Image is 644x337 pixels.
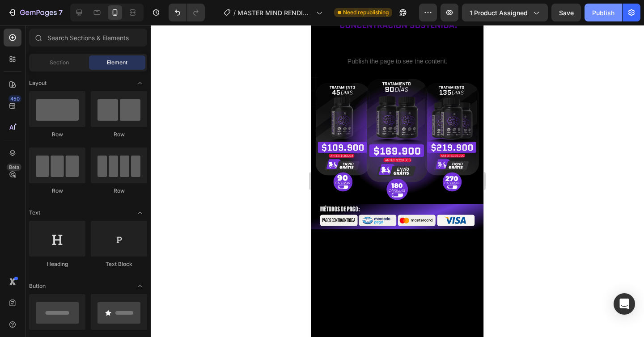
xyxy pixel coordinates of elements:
[91,187,147,195] div: Row
[343,8,389,17] span: Need republishing
[29,282,46,290] span: Button
[29,187,85,195] div: Row
[29,131,85,139] div: Row
[592,8,614,17] div: Publish
[133,279,147,293] span: Toggle open
[59,7,63,18] p: 7
[169,4,205,21] div: Undo/Redo
[91,131,147,139] div: Row
[551,4,581,21] button: Save
[133,76,147,90] span: Toggle open
[614,293,635,315] div: Open Intercom Messenger
[133,206,147,220] span: Toggle open
[4,4,67,21] button: 7
[91,260,147,268] div: Text Block
[29,260,85,268] div: Heading
[462,4,548,21] button: 1 product assigned
[233,8,236,17] span: /
[107,59,127,67] span: Element
[559,9,574,17] span: Save
[470,8,528,17] span: 1 product assigned
[50,59,69,67] span: Section
[8,95,21,102] div: 450
[311,25,483,337] iframe: Design area
[29,209,40,217] span: Text
[237,8,313,17] span: MASTER MIND RENDIMIENTO MENTAL - NEW
[585,4,622,21] button: Publish
[7,164,21,171] div: Beta
[29,79,47,87] span: Layout
[29,29,147,46] input: Search Sections & Elements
